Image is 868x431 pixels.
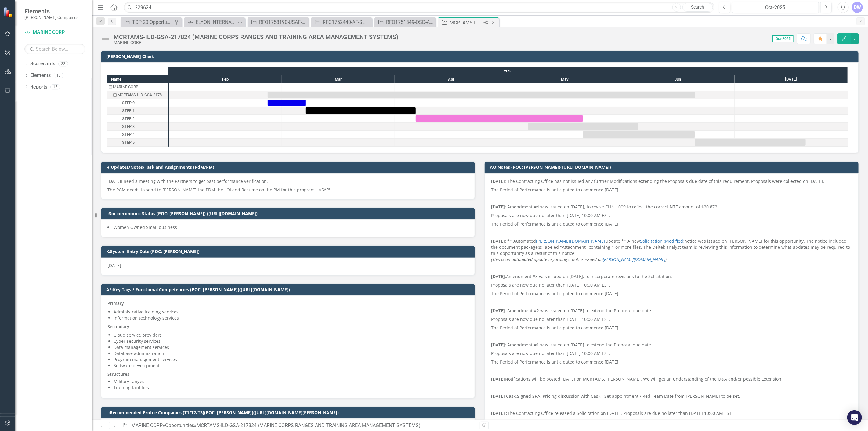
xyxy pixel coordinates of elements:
[107,123,168,131] div: STEP 3
[106,165,472,169] h3: H:Updates/Notes/Task and Assignments (PdM/PM)
[165,422,194,428] a: Opportunities
[491,349,852,358] p: Proposals are now due no later than [DATE] 10:00 AM EST.
[107,139,168,147] div: STEP 5
[24,15,78,20] small: [PERSON_NAME] Companies
[106,287,472,292] h3: AF:Key Tags / Functional Competencies (POC: [PERSON_NAME])([URL][DOMAIN_NAME])
[528,123,638,130] div: Task: Start date: 2025-05-06 End date: 2025-06-05
[114,350,468,357] li: Database administration
[54,73,63,78] div: 13
[107,83,168,91] div: Task: MARINE CORP Start date: 2025-02-25 End date: 2025-02-26
[313,18,371,26] a: RFQ1752440-AF-SWTW-GSAMAS (USAF - SWHPSG Data Analyst Support Services)
[114,40,398,45] div: MARINE CORP
[583,131,695,138] div: Task: Start date: 2025-05-21 End date: 2025-06-20
[24,29,85,36] a: MARINE CORP
[107,371,129,377] strong: Structures
[416,115,583,122] div: Task: Start date: 2025-04-06 End date: 2025-05-21
[24,8,78,15] span: Elements
[122,107,135,115] div: STEP 1
[107,115,168,123] div: Task: Start date: 2025-04-06 End date: 2025-05-21
[695,139,806,146] div: Task: Start date: 2025-06-20 End date: 2025-07-20
[114,357,468,363] li: Program management services
[107,107,168,115] div: STEP 1
[491,211,852,220] p: Proposals are now due no later than [DATE] 10:00 AM EST.
[450,19,482,27] div: MCRTAMS-ILD-GSA-217824 (MARINE CORPS RANGES AND TRAINING AREA MANAGEMENT SYSTEMS)
[122,139,135,147] div: STEP 5
[491,273,506,279] strong: [DATE]:
[107,91,168,99] div: MCRTAMS-ILD-GSA-217824 (MARINE CORPS RANGES AND TRAINING AREA MANAGEMENT SYSTEMS)
[491,203,852,211] p: : Amendment #4 was issued on [DATE], to revise CLIN 1009 to reflect the correct NTE amount of $20...
[491,409,852,418] p: The Contracting Office released a Solicitation on [DATE]. Proposals are due no later than [DATE] ...
[131,422,163,428] a: MARINE CORP
[107,300,124,306] strong: Primary
[491,341,852,349] p: : Amendment #1 was issued on [DATE] to extend the Proposal due date.
[491,315,852,324] p: Proposals are now due no later than [DATE] 10:00 AM EST.
[114,344,468,350] li: Data management services
[106,211,472,216] h3: I:Socioeconomic Status (POC: [PERSON_NAME]) ([URL][DOMAIN_NAME])
[491,281,852,289] p: Proposals are now due no later than [DATE] 10:00 AM EST.
[101,34,110,44] img: Not Defined
[282,75,395,83] div: Mar
[107,83,168,91] div: MARINE CORP
[491,358,852,366] p: The Period of Performance is anticipated to commence [DATE].
[249,18,307,26] a: RFQ1753190-USAF-GSAMAS (USAF - Salesforce/Low-Code, No-Code)
[30,60,55,67] a: Scorecards
[114,338,468,344] li: Cyber security services
[106,54,855,59] h3: [PERSON_NAME] Chart
[603,256,665,262] a: [PERSON_NAME][DOMAIN_NAME]
[114,378,468,385] li: Military ranges
[114,224,177,230] span: Women Owned Small business
[124,2,714,13] input: Search ClearPoint...
[107,107,168,115] div: Task: Start date: 2025-03-07 End date: 2025-04-06
[491,376,505,382] strong: [DATE]
[306,107,416,114] div: Task: Start date: 2025-03-07 End date: 2025-04-06
[491,306,852,315] p: Amendment #2 was issued on [DATE] to extend the Proposal due date.
[114,363,468,369] li: Software development
[491,410,507,416] strong: [DATE] :
[107,131,168,139] div: Task: Start date: 2025-05-21 End date: 2025-06-20
[732,2,819,13] button: Oct-2025
[114,332,468,338] li: Cloud service providers
[491,256,603,262] em: (This is an automated update regarding a notice issued on
[268,100,306,106] div: Task: Start date: 2025-02-25 End date: 2025-03-07
[491,342,505,348] strong: [DATE]
[169,67,848,75] div: 2025
[491,186,852,194] p: The Period of Performance is anticipated to commence [DATE].
[107,139,168,147] div: Task: Start date: 2025-06-20 End date: 2025-07-20
[30,84,47,91] a: Reports
[58,61,68,67] div: 22
[107,178,121,184] strong: [DATE]
[386,18,434,26] div: RFQ1751349-OSD-AAS-MAS (GSA AAS - Military Gears (MilGears) Expansion - MRAS)
[106,249,472,254] h3: K:System Entry Date (POC: [PERSON_NAME])
[490,165,855,169] h3: AQ:Notes (POC: [PERSON_NAME])([URL][DOMAIN_NAME])
[169,75,282,83] div: Feb
[852,2,863,13] div: DW
[491,289,852,298] p: The Period of Performance is anticipated to commence [DATE].
[107,123,168,131] div: Task: Start date: 2025-05-06 End date: 2025-06-05
[186,18,236,26] a: ELYON INTERNATIONAL INC
[491,418,852,426] p: Questions are due no later than 11:00 AM EST on [DATE].
[107,324,129,329] strong: Secondary
[122,422,475,429] div: » »
[113,83,138,91] div: MARINE CORP
[491,375,852,383] p: Notifications will be posted [DATE] on MCRTAMS, [PERSON_NAME]. We will get an understanding of th...
[491,392,852,400] p: Signed SRA, Pricing discussion with Cask - Set appointment / Red Team Date from [PERSON_NAME] to ...
[536,238,605,244] a: [PERSON_NAME][DOMAIN_NAME]
[107,263,121,268] span: [DATE]
[491,237,852,264] p: * Automated Update ** A new notice was issued on [PERSON_NAME] for this opportunity. The notice i...
[114,34,398,40] div: MCRTAMS-ILD-GSA-217824 (MARINE CORPS RANGES AND TRAINING AREA MANAGEMENT SYSTEMS)
[107,115,168,123] div: STEP 2
[122,131,135,139] div: STEP 4
[491,220,852,228] p: The Period of Performance is anticipated to commence [DATE].
[132,18,172,26] div: TOP 20 Opportunities ([DATE] Process)
[114,315,468,321] li: Information technology services
[107,91,168,99] div: Task: Start date: 2025-02-25 End date: 2025-06-20
[491,393,517,399] strong: [DATE] Cask,
[734,4,817,11] div: Oct-2025
[621,75,735,83] div: Jun
[640,238,684,244] a: Solicitation (Modified)
[491,178,852,186] p: : The Contracting Office has not issued any further Modifications extending the Proposals due dat...
[50,84,60,89] div: 15
[491,204,505,210] strong: [DATE]
[259,18,307,26] div: RFQ1753190-USAF-GSAMAS (USAF - Salesforce/Low-Code, No-Code)
[3,7,14,18] img: ClearPoint Strategy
